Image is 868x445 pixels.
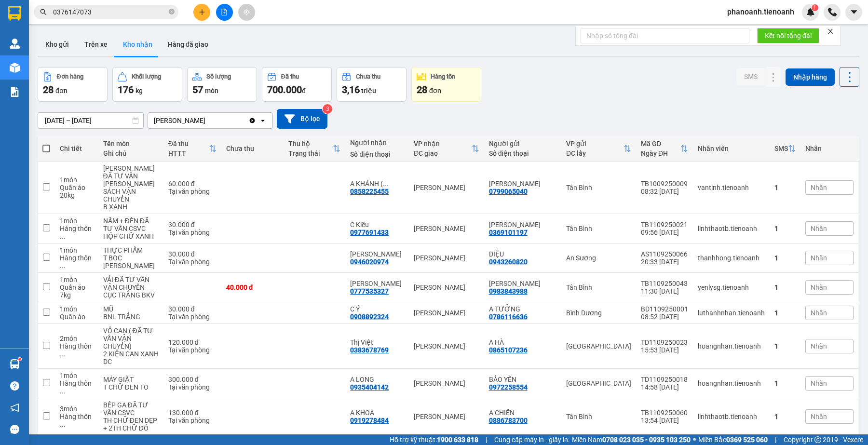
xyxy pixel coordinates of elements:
div: VP gửi [566,140,624,148]
div: [GEOGRAPHIC_DATA] [566,379,631,387]
div: Thu hộ [288,140,333,148]
div: Tân Bình [566,283,631,291]
span: 28 [417,84,427,95]
div: Thị Việt [350,338,404,346]
div: 1 [774,184,796,191]
div: Nhãn [805,145,854,152]
div: THỰC PHẨM [103,246,159,254]
div: VỎ CAN ( ĐÃ TƯ VẤN VẬN CHUYỂN) [103,327,159,350]
img: warehouse-icon [10,63,20,73]
div: 0943260820 [489,258,528,266]
div: [PERSON_NAME] [414,379,479,387]
span: message [10,425,19,434]
button: file-add [216,4,233,21]
div: luthanhnhan.tienoanh [698,309,765,317]
button: Nhập hàng [786,68,835,86]
div: Hàng thông thường [60,254,94,270]
div: An Sương [566,254,631,262]
div: AS1109250066 [641,250,688,258]
img: logo-vxr [8,6,21,21]
span: triệu [361,87,376,94]
div: Tại văn phòng [168,346,217,354]
div: SMS [774,145,788,152]
img: warehouse-icon [10,39,20,49]
button: Khối lượng176kg [112,67,182,102]
div: C Hương [350,280,404,287]
div: thanhhong.tienoanh [698,254,765,262]
div: C Ý [350,305,404,313]
div: Tại văn phòng [168,229,217,236]
div: B XANH [103,203,159,211]
div: MŨ [103,305,159,313]
button: SMS [736,68,765,85]
div: BNL TRẮNG [103,313,159,321]
span: Nhãn [811,254,827,262]
div: Quần áo [60,313,94,321]
div: Tại văn phòng [168,417,217,424]
span: Hỗ trợ kỹ thuật: [390,434,478,445]
div: Người nhận [350,139,404,147]
span: Nhãn [811,283,827,291]
div: A LONG [350,376,404,383]
div: TB1009250009 [641,180,688,188]
span: Nhãn [811,309,827,317]
th: Toggle SortBy [561,136,636,162]
div: CỤC TRẮNG BKV [103,291,159,299]
div: Hàng tồn [431,73,455,80]
div: C Kiều [350,221,404,229]
div: T CHỮ ĐEN TO [103,383,159,391]
span: món [205,87,218,94]
span: đ [302,87,306,94]
span: đơn [55,87,68,94]
div: 0908892324 [350,313,389,321]
div: TB1109250043 [641,280,688,287]
div: Hàng thông thường [60,225,94,240]
span: ⚪️ [693,438,696,442]
div: 30.000 đ [168,250,217,258]
sup: 1 [812,4,818,11]
div: Khối lượng [132,73,161,80]
button: Kết nối tổng đài [757,28,819,43]
div: Mã GD [641,140,680,148]
div: 40.000 đ [226,283,279,291]
span: file-add [221,9,228,15]
button: plus [193,4,210,21]
button: Đơn hàng28đơn [38,67,108,102]
span: ... [60,350,66,358]
button: Kho nhận [115,33,160,56]
span: Nhãn [811,342,827,350]
div: HỘP CHỮ XANH [103,232,159,240]
span: 176 [118,84,134,95]
div: 13:54 [DATE] [641,417,688,424]
svg: open [259,117,267,124]
div: Đơn hàng [57,73,83,80]
span: 700.000 [267,84,302,95]
span: | [775,434,776,445]
span: Miền Bắc [698,434,768,445]
div: 08:52 [DATE] [641,313,688,321]
img: phone-icon [828,8,837,16]
div: vantinh.tienoanh [698,184,765,191]
div: linhthaotb.tienoanh [698,225,765,232]
div: A KHÁNH ( PHƯƠNG ) [350,180,404,188]
div: Số lượng [206,73,231,80]
div: MÁY GIẶT [103,376,159,383]
div: [PERSON_NAME] [414,283,479,291]
div: 1 [774,283,796,291]
div: 0983843988 [489,287,528,295]
span: notification [10,403,19,412]
div: Đã thu [281,73,299,80]
div: hoangnhan.tienoanh [698,379,765,387]
div: TB1109250021 [641,221,688,229]
strong: 0369 525 060 [726,436,768,444]
span: ... [60,420,66,428]
span: Nhãn [811,413,827,420]
div: [PERSON_NAME] [414,184,479,191]
div: [PERSON_NAME] [414,225,479,232]
div: [PERSON_NAME] [414,254,479,262]
div: Người gửi [489,140,556,148]
div: 1 [774,413,796,420]
div: 1 [774,379,796,387]
div: 1 món [60,246,94,254]
th: Toggle SortBy [409,136,484,162]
